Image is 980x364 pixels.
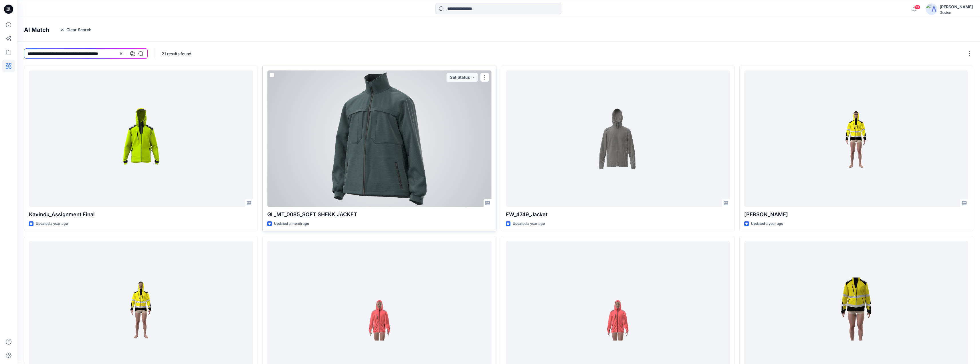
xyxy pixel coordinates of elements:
p: Updated a month ago [274,221,309,227]
div: [PERSON_NAME] [940,3,973,10]
a: Lise_final_aasignment [744,70,968,207]
span: 10 [914,5,920,9]
div: Guston [940,10,973,15]
p: Kavindu_Assignment Final [29,210,253,219]
p: [PERSON_NAME] [744,210,968,219]
p: Updated a year ago [751,221,783,227]
p: FW_4749_Jacket [506,210,730,219]
p: Updated a year ago [36,221,68,227]
a: Kavindu_Assignment Final [29,70,253,207]
img: avatar [926,3,937,15]
p: 21 results found [162,51,191,57]
p: Updated a year ago [513,221,545,227]
a: FW_4749_Jacket [506,70,730,207]
h4: AI Match [24,26,49,33]
a: GL_MT_0085_SOFT SHEKK JACKET [267,70,491,207]
p: GL_MT_0085_SOFT SHEKK JACKET [267,210,491,219]
button: Clear Search [56,25,95,34]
